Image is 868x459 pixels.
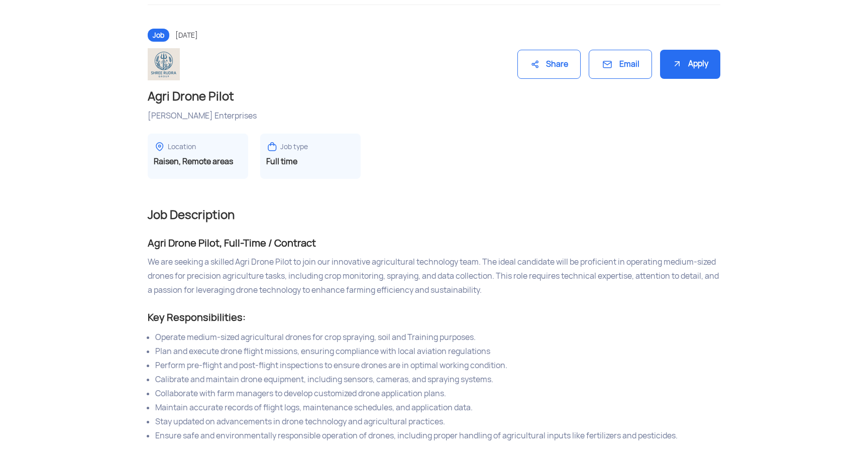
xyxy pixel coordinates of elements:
span: Perform pre-flight and post-flight inspections to ensure drones are in optimal working condition. [155,360,507,371]
img: ic_mail.svg [601,58,613,70]
span: Job [148,29,169,42]
span: [DATE] [175,31,198,40]
div: Location [168,142,196,152]
img: IMG_5394.png [148,48,180,80]
div: [PERSON_NAME] Enterprises [148,110,720,122]
div: Share [517,50,581,79]
span: Calibrate and maintain drone equipment, including sensors, cameras, and spraying systems. [155,374,493,385]
span: Maintain accurate records of flight logs, maintenance schedules, and application data. [155,402,473,413]
span: Collaborate with farm managers to develop customized drone application plans. [155,388,446,399]
span: Stay updated on advancements in drone technology and agricultural practices. [155,416,445,427]
span: Plan and execute drone flight missions, ensuring compliance with local aviation regulations [155,346,490,357]
h2: Job Description [148,207,720,223]
div: Email [589,50,652,79]
div: Agri Drone Pilot, Full-Time / Contract [148,235,720,251]
img: ic_apply.svg [672,59,682,69]
h1: Agri Drone Pilot [148,88,720,104]
img: ic_locationdetail.svg [154,141,166,153]
h3: Full time [266,157,355,167]
h3: Raisen, Remote areas [154,157,242,167]
div: Job type [280,142,308,152]
img: ic_share.svg [530,59,540,69]
div: Apply [660,50,720,79]
img: ic_jobtype.svg [266,141,278,153]
div: Key Responsibilities: [148,309,720,325]
span: We are seeking a skilled Agri Drone Pilot to join our innovative agricultural technology team. Th... [148,257,719,295]
span: Ensure safe and environmentally responsible operation of drones, including proper handling of agr... [155,430,678,441]
span: Operate medium-sized agricultural drones for crop spraying, soil and Training purposes. [155,332,476,342]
